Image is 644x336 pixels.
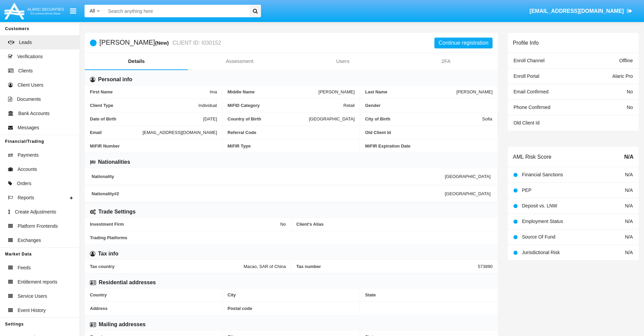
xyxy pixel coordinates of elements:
span: Trading Platforms [90,235,493,240]
small: CLIENT ID: I030152 [171,40,221,46]
button: Continue registration [434,38,493,48]
span: Nationality [92,174,445,179]
span: Old Client Id [365,130,492,135]
span: N/A [625,219,633,224]
div: (New) [155,39,171,47]
span: Entitlement reports [18,278,57,286]
span: Feeds [18,264,31,271]
h6: AML Risk Score [513,154,551,160]
span: Documents [17,96,41,103]
span: Client Type [90,103,198,108]
span: 573890 [478,264,493,269]
h6: Mailing addresses [99,321,146,328]
span: Verifications [17,53,43,60]
span: Event History [18,307,46,314]
span: Email [90,130,143,135]
span: Deposit vs. LNW [522,203,557,208]
span: Exchanges [18,237,41,244]
span: Jurisdictional Risk [522,250,560,255]
span: N/A [625,187,633,193]
span: Country of Birth [228,116,309,121]
span: Bank Accounts [18,110,50,117]
span: Platform Frontends [18,223,58,230]
span: Referral Code [228,130,355,135]
span: Payments [18,152,39,159]
span: Messages [18,124,39,131]
span: MiFIR Expiration Date [365,143,493,149]
h6: Profile Info [513,40,539,46]
span: N/A [625,203,633,208]
span: Retail [343,103,355,108]
span: Date of Birth [90,116,203,121]
input: Search [105,5,247,17]
span: [GEOGRAPHIC_DATA] [309,116,355,121]
span: Old Client Id [514,120,540,126]
span: No [627,89,633,94]
span: Accounts [18,166,37,173]
span: Create Adjustments [15,208,56,216]
span: Individual [198,103,217,108]
span: First Name [90,89,210,94]
span: Ima [210,89,217,94]
span: Macao, SAR of China [243,264,286,269]
span: [PERSON_NAME] [456,89,493,94]
span: All [90,8,95,14]
span: Phone Confirmed [514,105,550,110]
span: Tax number [296,264,478,269]
img: Logo image [3,1,65,21]
span: Source Of Fund [522,234,555,240]
span: Alaric Pro [612,73,633,79]
a: Details [85,53,188,69]
span: N/A [625,250,633,255]
span: No [280,222,286,227]
span: Address [90,306,217,311]
span: Enroll Portal [514,73,539,79]
a: 2FA [395,53,498,69]
span: N/A [625,172,633,177]
h6: Nationalities [98,158,130,166]
span: Middle Name [228,89,318,94]
span: Offline [619,58,633,63]
span: MiFIR Number [90,143,217,149]
span: Financial Sanctions [522,172,563,177]
span: Clients [18,67,33,74]
a: All [85,7,105,15]
h6: Tax info [98,250,118,257]
span: Postal code [228,306,355,311]
span: Employment Status [522,219,563,224]
span: N/A [624,153,634,161]
span: City of Birth [365,116,482,121]
span: State [365,292,493,297]
h6: Personal info [98,76,132,83]
span: Client’s Alias [296,222,493,227]
h5: [PERSON_NAME] [99,39,221,47]
span: MiFID Category [228,103,343,108]
span: City [228,292,355,297]
a: Users [291,53,395,69]
span: [DATE] [203,116,217,121]
h6: Residential addresses [99,279,156,286]
span: Client Users [18,82,43,89]
h6: Trade Settings [98,208,136,216]
span: Enroll Channel [514,58,545,63]
span: [GEOGRAPHIC_DATA] [445,174,491,179]
span: [EMAIL_ADDRESS][DOMAIN_NAME] [143,130,217,135]
span: Orders [17,180,31,187]
span: [PERSON_NAME] [318,89,355,94]
span: Service Users [18,293,47,300]
a: [EMAIL_ADDRESS][DOMAIN_NAME] [526,2,636,21]
span: Nationality #2 [92,191,445,196]
span: No [627,105,633,110]
span: Leads [19,39,32,46]
span: Investment Firm [90,222,280,227]
a: Assessment [188,53,291,69]
span: Gender [365,103,493,108]
span: Last Name [365,89,456,94]
span: Sofia [482,116,492,121]
span: Country [90,292,217,297]
span: Email Confirmed [514,89,548,94]
span: PEP [522,187,531,193]
span: [GEOGRAPHIC_DATA] [445,191,491,196]
span: MiFIR Type [228,143,355,149]
span: Reports [18,194,34,201]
